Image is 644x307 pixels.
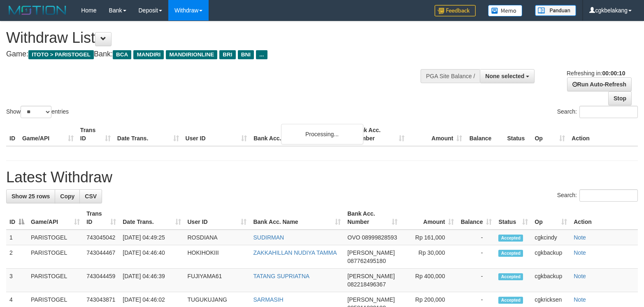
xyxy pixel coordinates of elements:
[83,245,119,269] td: 743044467
[401,269,457,292] td: Rp 400,000
[557,106,638,118] label: Search:
[347,258,386,264] span: Copy 087762495180 to clipboard
[184,206,250,230] th: User ID: activate to sort column ascending
[28,230,83,245] td: PARISTOGEL
[457,206,495,230] th: Balance: activate to sort column ascending
[253,296,283,303] a: SARMASIH
[498,250,523,257] span: Accepted
[256,50,267,59] span: ...
[435,5,476,16] img: Feedback.jpg
[12,193,50,200] span: Show 25 rows
[6,123,19,146] th: ID
[567,77,632,91] a: Run Auto-Refresh
[77,123,114,146] th: Trans ID
[574,273,586,279] a: Note
[608,91,632,105] a: Stop
[568,123,638,146] th: Action
[28,245,83,269] td: PARISTOGEL
[421,69,480,83] div: PGA Site Balance /
[579,189,638,202] input: Search:
[85,193,97,200] span: CSV
[60,193,74,200] span: Copy
[574,296,586,303] a: Note
[219,50,235,59] span: BRI
[401,206,457,230] th: Amount: activate to sort column ascending
[119,245,184,269] td: [DATE] 04:46:40
[238,50,254,59] span: BNI
[6,169,638,186] h1: Latest Withdraw
[6,189,55,203] a: Show 25 rows
[55,189,80,203] a: Copy
[119,269,184,292] td: [DATE] 04:46:39
[347,281,386,288] span: Copy 082218496367 to clipboard
[344,206,401,230] th: Bank Acc. Number: activate to sort column ascending
[498,297,523,304] span: Accepted
[535,5,576,16] img: panduan.png
[347,234,360,241] span: OVO
[184,245,250,269] td: HOKIHOKIII
[531,230,570,245] td: cgkcindy
[401,230,457,245] td: Rp 161,000
[480,69,535,83] button: None selected
[504,123,531,146] th: Status
[250,123,349,146] th: Bank Acc. Name
[408,123,466,146] th: Amount
[485,73,524,79] span: None selected
[488,5,523,16] img: Button%20Memo.svg
[6,30,421,46] h1: Withdraw List
[570,206,638,230] th: Action
[28,269,83,292] td: PARISTOGEL
[253,234,284,241] a: SUDIRMAN
[347,296,395,303] span: [PERSON_NAME]
[579,106,638,118] input: Search:
[457,269,495,292] td: -
[465,123,504,146] th: Balance
[350,123,408,146] th: Bank Acc. Number
[114,123,182,146] th: Date Trans.
[28,206,83,230] th: Game/API: activate to sort column ascending
[6,230,28,245] td: 1
[6,4,69,16] img: MOTION_logo.png
[6,245,28,269] td: 2
[83,269,119,292] td: 743044459
[281,124,363,144] div: Processing...
[602,70,625,77] strong: 00:00:10
[498,235,523,242] span: Accepted
[119,230,184,245] td: [DATE] 04:49:25
[28,50,94,59] span: ITOTO > PARISTOGEL
[362,234,397,241] span: Copy 08999828593 to clipboard
[6,269,28,292] td: 3
[6,206,28,230] th: ID: activate to sort column descending
[184,269,250,292] td: FUJIYAMA61
[531,123,568,146] th: Op
[401,245,457,269] td: Rp 30,000
[574,234,586,241] a: Note
[6,106,69,118] label: Show entries
[133,50,164,59] span: MANDIRI
[495,206,531,230] th: Status: activate to sort column ascending
[457,245,495,269] td: -
[531,269,570,292] td: cgkbackup
[250,206,344,230] th: Bank Acc. Name: activate to sort column ascending
[83,206,119,230] th: Trans ID: activate to sort column ascending
[113,50,131,59] span: BCA
[83,230,119,245] td: 743045042
[21,106,51,118] select: Showentries
[6,50,421,58] h4: Game: Bank:
[574,249,586,256] a: Note
[79,189,102,203] a: CSV
[531,245,570,269] td: cgkbackup
[253,273,309,279] a: TATANG SUPRIATNA
[557,189,638,202] label: Search:
[119,206,184,230] th: Date Trans.: activate to sort column ascending
[347,249,395,256] span: [PERSON_NAME]
[498,273,523,280] span: Accepted
[253,249,337,256] a: ZAKKAHILLAN NUDIYA TAMMA
[531,206,570,230] th: Op: activate to sort column ascending
[567,70,625,77] span: Refreshing in:
[19,123,77,146] th: Game/API
[347,273,395,279] span: [PERSON_NAME]
[184,230,250,245] td: ROSDIANA
[166,50,217,59] span: MANDIRIONLINE
[457,230,495,245] td: -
